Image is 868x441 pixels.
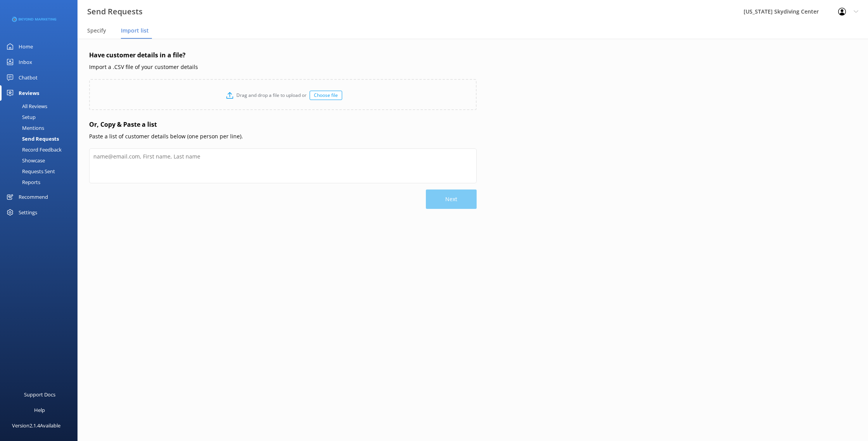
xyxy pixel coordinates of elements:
h3: Send Requests [87,5,143,18]
p: Import a .CSV file of your customer details [89,63,477,71]
a: All Reviews [5,101,77,112]
a: Showcase [5,155,77,166]
div: Reviews [19,85,39,101]
a: Send Requests [5,133,77,144]
div: Setup [5,112,36,122]
p: Paste a list of customer details below (one person per line). [89,132,477,141]
div: Home [19,39,33,54]
img: 3-1676954853.png [12,17,56,22]
div: Record Feedback [5,144,62,155]
div: Settings [19,205,37,220]
a: Record Feedback [5,144,77,155]
div: Support Docs [24,387,55,402]
div: Showcase [5,155,45,166]
div: Chatbot [19,70,38,85]
a: Requests Sent [5,166,77,177]
div: Mentions [5,122,44,133]
span: Import list [121,27,149,34]
div: Reports [5,177,40,188]
a: Setup [5,112,77,122]
p: Drag and drop a file to upload or [233,91,310,99]
div: Recommend [19,189,48,205]
div: Send Requests [5,133,59,144]
div: Help [34,402,45,418]
div: Inbox [19,54,32,70]
div: All Reviews [5,101,47,112]
a: Reports [5,177,77,188]
a: Mentions [5,122,77,133]
div: Requests Sent [5,166,55,177]
span: Specify [87,27,106,34]
div: Version 2.1.4 Available [12,418,60,433]
h4: Or, Copy & Paste a list [89,120,477,130]
div: Choose file [310,91,342,100]
h4: Have customer details in a file? [89,50,477,60]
